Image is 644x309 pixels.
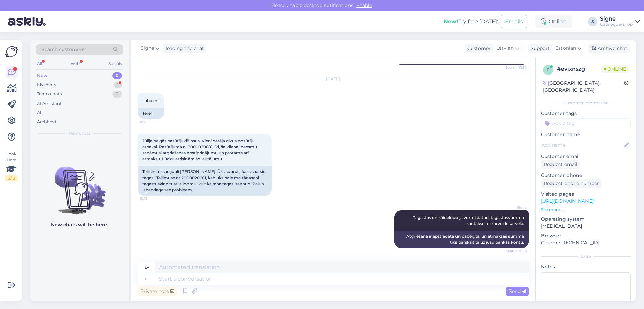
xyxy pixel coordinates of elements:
span: New chats [69,130,90,137]
p: Visited pages [541,191,631,198]
div: Request phone number [541,179,602,188]
span: Search customers [42,46,84,53]
div: Web [69,59,81,68]
span: Tagastus on käideldud ja vormistatud, tagastussumma kantakse teie arveldusarvele. [413,215,525,226]
b: New! [444,18,458,25]
div: Support [528,45,550,52]
div: S [588,17,597,26]
p: Operating system [541,216,631,223]
div: 0 [112,72,122,79]
p: [MEDICAL_DATA] [541,223,631,230]
p: Customer tags [541,110,631,117]
div: leading the chat [163,45,204,52]
span: e [547,67,549,72]
span: Seen ✓ 13:52 [501,65,527,70]
p: Customer email [541,153,631,160]
div: Tellisin teksad juuli [PERSON_NAME]. Üks suurus, kaks saatsin tagasi. Tellimuse nr 2000020681, ka... [138,166,272,196]
div: Catalogue-shop [600,22,633,27]
button: Emails [501,15,527,28]
span: Latvian [496,45,514,52]
div: Online [535,15,572,28]
input: Add a tag [541,118,631,128]
div: All [37,109,43,116]
div: All [36,59,43,68]
span: Send [509,288,526,294]
div: 0 [112,91,122,98]
span: Estonian [555,45,576,52]
div: Extra [541,253,631,259]
div: 1 [114,82,122,88]
div: AI Assistant [37,100,62,107]
div: 2 / 3 [5,175,17,181]
span: 10:15 [140,196,165,201]
div: Customer [465,45,491,52]
div: Atgriešana ir apstrādāta un pabeigta, un atmaksas summa tiks pārskaitīta uz jūsu bankas kontu. [394,231,529,248]
span: Jūlija beigās pasūtīju džinsus. Vieni derēja divus nosūtīju atpakaļ. Pasūtījuma n. 2000020681, lī... [142,138,258,161]
div: lv [145,262,149,273]
div: Private note [138,287,177,296]
p: Notes [541,263,631,270]
div: et [145,273,149,285]
span: Enable [354,2,374,8]
p: Browser [541,232,631,239]
p: Customer phone [541,172,631,179]
div: Socials [107,59,123,68]
div: Archived [37,119,56,125]
span: Seen ✓ 10:18 [501,248,527,254]
p: Customer name [541,131,631,138]
span: Signe [501,205,527,210]
p: New chats will be here. [51,221,108,228]
div: Try free [DATE]: [444,17,498,26]
span: Labdien! [142,98,159,103]
span: Online [601,65,629,73]
div: New [37,72,47,79]
div: Look Here [5,151,17,181]
div: Request email [541,160,580,169]
span: Signe [141,45,154,52]
img: Askly Logo [5,45,18,58]
div: [GEOGRAPHIC_DATA], [GEOGRAPHIC_DATA] [543,80,624,94]
p: See more ... [541,207,631,213]
span: 10:12 [140,119,165,124]
p: Chrome [TECHNICAL_ID] [541,239,631,246]
div: Tere! [138,108,164,119]
img: No chats [30,155,129,215]
div: Signe [600,16,633,22]
div: Archive chat [588,44,630,53]
a: SigneCatalogue-shop [600,16,640,27]
div: Customer information [541,100,631,106]
a: [URL][DOMAIN_NAME] [541,198,594,204]
input: Add name [541,141,623,149]
div: # evixnszg [557,65,601,73]
div: [DATE] [138,76,529,82]
div: Team chats [37,91,62,98]
div: My chats [37,82,56,88]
